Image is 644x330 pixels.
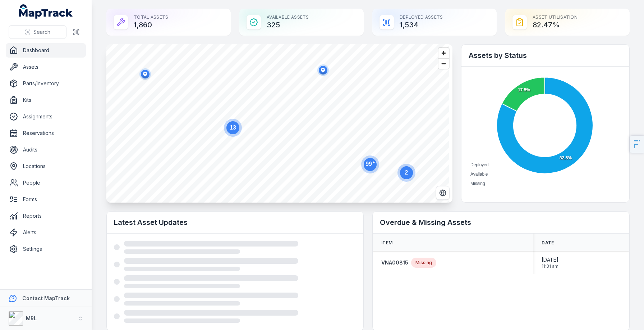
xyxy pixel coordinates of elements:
[365,161,375,167] text: 99
[405,169,408,176] text: 2
[470,172,488,177] span: Available
[6,209,86,223] a: Reports
[469,50,622,60] h2: Assets by Status
[6,192,86,207] a: Forms
[380,217,622,227] h2: Overdue & Missing Assets
[542,240,554,246] span: Date
[6,126,86,140] a: Reservations
[373,161,375,164] tspan: +
[6,60,86,74] a: Assets
[470,162,489,167] span: Deployed
[438,48,449,58] button: Zoom in
[106,44,449,203] canvas: Map
[6,225,86,240] a: Alerts
[436,186,450,200] button: Switch to Satellite View
[230,125,236,131] text: 13
[6,242,86,256] a: Settings
[33,28,50,36] span: Search
[19,4,73,19] a: MapTrack
[411,258,436,268] div: Missing
[114,217,356,227] h2: Latest Asset Updates
[22,295,70,301] strong: Contact MapTrack
[26,315,37,321] strong: MRL
[6,43,86,58] a: Dashboard
[542,256,558,269] time: 15/09/2025, 11:31:09 am
[6,76,86,91] a: Parts/Inventory
[542,256,558,263] span: [DATE]
[6,159,86,173] a: Locations
[6,143,86,157] a: Audits
[381,259,408,266] a: VNA00815
[6,109,86,124] a: Assignments
[9,25,66,39] button: Search
[470,181,485,186] span: Missing
[6,93,86,107] a: Kits
[542,263,558,269] span: 11:31 am
[438,58,449,69] button: Zoom out
[381,240,392,246] span: Item
[6,176,86,190] a: People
